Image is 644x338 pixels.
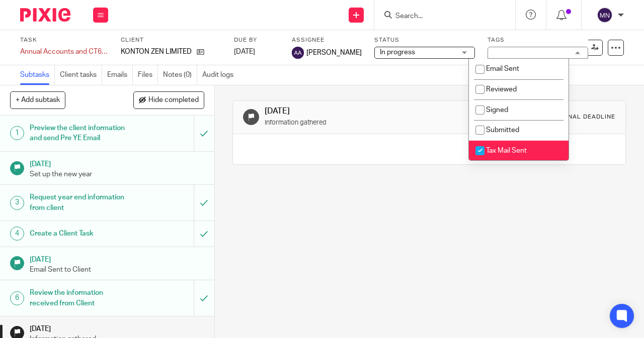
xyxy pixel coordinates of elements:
[486,65,519,72] span: Email Sent
[10,291,24,305] div: 6
[30,226,132,241] h1: Create a Client Task
[30,157,204,169] h1: [DATE]
[163,65,197,85] a: Notes (0)
[20,8,70,22] img: Pixie
[20,36,108,44] label: Task
[30,252,204,265] h1: [DATE]
[486,127,519,134] span: Submitted
[30,285,132,311] h1: Review the information received from Client
[265,120,327,126] small: Information gathered
[148,96,199,104] span: Hide completed
[265,106,451,117] h1: [DATE]
[30,190,132,215] h1: Request year end information from client
[549,113,615,121] div: Internal deadline
[10,126,24,140] div: 1
[597,7,613,23] img: svg%3E
[488,36,588,44] label: Tags
[30,321,204,334] h1: [DATE]
[10,91,65,108] button: + Add subtask
[234,48,255,55] span: [DATE]
[30,121,132,146] h1: Preview the client information and send Pre YE Email
[121,36,221,44] label: Client
[486,147,527,154] span: Tax Mail Sent
[133,91,204,108] button: Hide completed
[20,47,108,57] div: Annual Accounts and CT600 - Xero
[292,36,362,44] label: Assignee
[394,12,485,21] input: Search
[10,227,24,241] div: 4
[292,47,304,59] img: svg%3E
[107,65,133,85] a: Emails
[138,65,158,85] a: Files
[30,265,204,275] p: Email Sent to Client
[60,65,102,85] a: Client tasks
[10,196,24,210] div: 3
[20,65,55,85] a: Subtasks
[486,86,517,93] span: Reviewed
[306,48,362,58] span: [PERSON_NAME]
[374,36,475,44] label: Status
[121,47,192,57] p: KONTON ZEN LIMITED
[486,106,508,114] span: Signed
[234,36,279,44] label: Due by
[380,49,415,56] span: In progress
[30,169,204,179] p: Set up the new year
[202,65,238,85] a: Audit logs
